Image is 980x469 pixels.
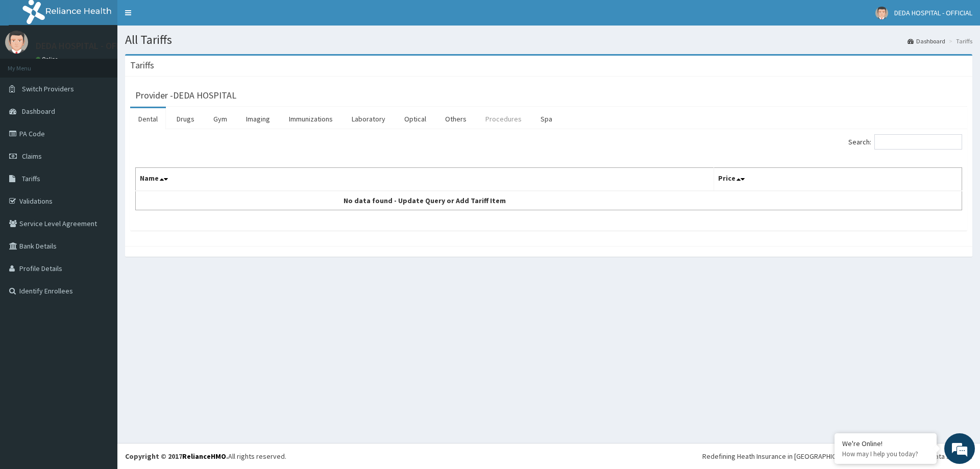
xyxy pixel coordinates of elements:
[848,134,962,150] label: Search:
[205,108,235,130] a: Gym
[182,452,226,461] a: RelianceHMO
[894,8,972,17] span: DEDA HOSPITAL - OFFICIAL
[842,450,929,458] p: How may I help you today?
[135,91,236,100] h3: Provider - DEDA HOSPITAL
[842,439,929,448] div: We're Online!
[125,452,228,461] strong: Copyright © 2017 .
[36,41,141,51] p: DEDA HOSPITAL - OFFICIAL
[117,443,980,469] footer: All rights reserved.
[130,108,166,130] a: Dental
[532,108,560,130] a: Spa
[238,108,278,130] a: Imaging
[36,56,60,63] a: Online
[125,33,972,46] h1: All Tariffs
[437,108,475,130] a: Others
[702,451,972,461] div: Redefining Heath Insurance in [GEOGRAPHIC_DATA] using Telemedicine and Data Science!
[714,168,962,191] th: Price
[281,108,341,130] a: Immunizations
[344,108,394,130] a: Laboratory
[22,152,42,161] span: Claims
[136,191,714,210] td: No data found - Update Query or Add Tariff Item
[130,61,154,70] h3: Tariffs
[5,31,28,54] img: User Image
[22,84,74,93] span: Switch Providers
[908,37,945,45] a: Dashboard
[875,7,888,19] img: User Image
[168,108,203,130] a: Drugs
[874,134,962,150] input: Search:
[136,168,714,191] th: Name
[22,174,40,183] span: Tariffs
[946,37,972,45] li: Tariffs
[477,108,530,130] a: Procedures
[22,107,55,116] span: Dashboard
[396,108,434,130] a: Optical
